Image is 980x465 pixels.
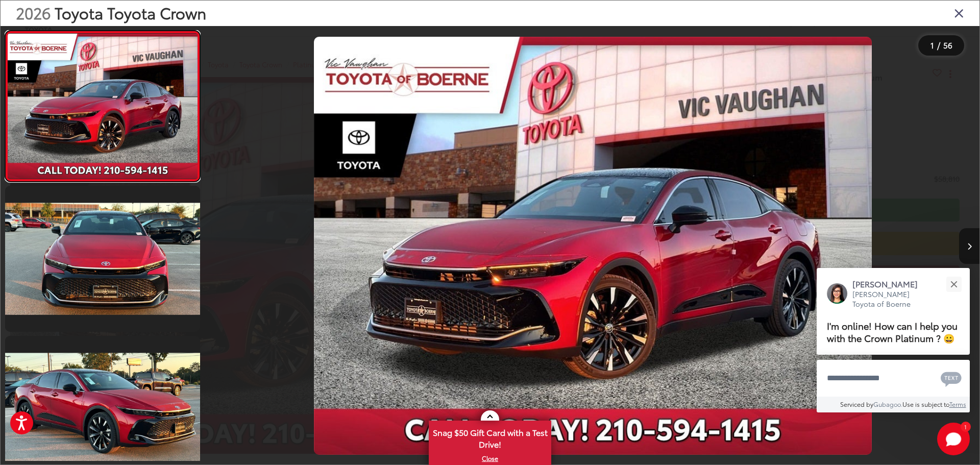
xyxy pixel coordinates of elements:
svg: Start Chat [937,423,970,455]
i: Close gallery [954,6,964,19]
span: 1 [930,39,934,51]
span: 56 [943,39,952,51]
img: 2026 Toyota Toyota Crown Platinum [3,353,202,465]
button: Chat with SMS [938,366,965,389]
span: Snag $50 Gift Card with a Test Drive! [430,422,550,453]
a: Gubagoo. [873,400,902,408]
img: 2026 Toyota Toyota Crown Platinum [314,37,872,455]
div: Close[PERSON_NAME][PERSON_NAME] Toyota of BoerneI'm online! How can I help you with the Crown Pla... [817,268,970,412]
span: / [936,42,941,49]
button: Next image [959,228,979,264]
span: Use is subject to [902,400,949,408]
button: Toggle Chat Window [937,423,970,455]
span: Toyota Toyota Crown [55,2,206,23]
span: Serviced by [840,400,873,408]
span: 1 [964,424,967,429]
a: Terms [949,400,966,408]
textarea: Type your message [817,360,970,397]
p: [PERSON_NAME] [852,278,928,289]
img: 2026 Toyota Toyota Crown Platinum [3,203,202,315]
img: 2026 Toyota Toyota Crown Platinum [6,34,199,179]
div: 2026 Toyota Toyota Crown Platinum 0 [207,37,979,455]
span: I'm online! How can I help you with the Crown Platinum ? 😀 [827,319,958,345]
span: 2026 [16,2,51,23]
svg: Text [941,371,962,387]
button: Close [943,273,965,295]
p: [PERSON_NAME] Toyota of Boerne [852,289,928,309]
